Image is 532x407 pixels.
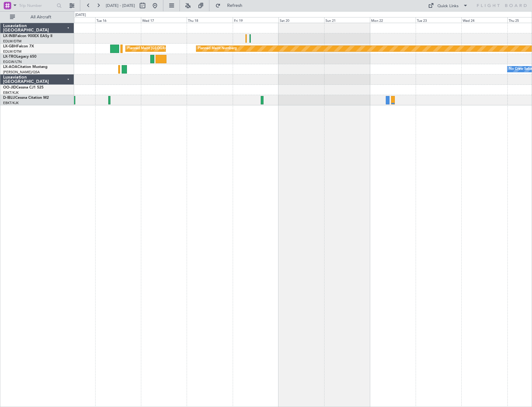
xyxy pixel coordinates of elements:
a: LX-TROLegacy 650 [3,55,36,59]
span: LX-AOA [3,65,17,69]
span: Refresh [222,3,248,8]
div: Planned Maint [GEOGRAPHIC_DATA] ([GEOGRAPHIC_DATA]) [127,44,225,53]
div: Tue 23 [416,17,461,23]
div: Quick Links [437,3,459,9]
a: EBKT/KJK [3,90,19,95]
div: Thu 18 [187,17,232,23]
a: EDLW/DTM [3,49,21,54]
button: Quick Links [425,1,471,11]
div: Wed 24 [461,17,507,23]
div: [DATE] [75,12,86,18]
span: LX-GBH [3,45,17,48]
div: Planned Maint Nurnberg [198,44,237,53]
input: Trip Number [19,1,55,10]
button: All Aircraft [7,12,68,22]
a: EBKT/KJK [3,101,19,105]
span: [DATE] - [DATE] [106,3,135,8]
a: EGGW/LTN [3,60,22,64]
span: OO-JID [3,86,16,89]
span: LX-TRO [3,55,16,59]
button: Refresh [212,1,250,11]
div: Wed 17 [141,17,187,23]
span: D-IBLU [3,96,15,100]
div: Sun 21 [324,17,370,23]
a: [PERSON_NAME]/QSA [3,70,40,74]
a: EDLW/DTM [3,39,21,44]
a: LX-INBFalcon 900EX EASy II [3,34,52,38]
a: LX-AOACitation Mustang [3,65,48,69]
div: Tue 16 [95,17,141,23]
span: LX-INB [3,34,15,38]
div: Mon 22 [370,17,416,23]
a: LX-GBHFalcon 7X [3,45,34,48]
a: OO-JIDCessna CJ1 525 [3,86,44,89]
div: Sat 20 [278,17,324,23]
span: All Aircraft [16,15,66,19]
div: Fri 19 [233,17,278,23]
a: D-IBLUCessna Citation M2 [3,96,49,100]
